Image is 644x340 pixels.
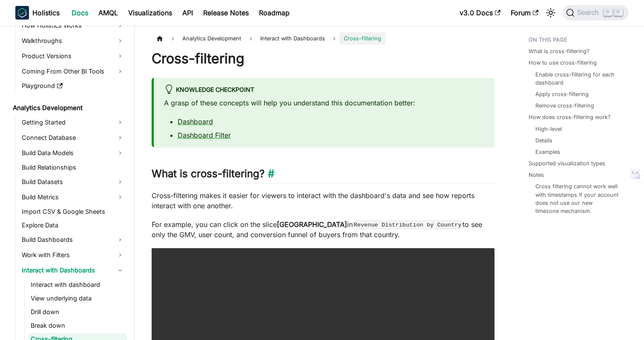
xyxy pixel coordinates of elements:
h1: Cross-filtering [152,50,494,67]
a: Direct link to What is cross-filtering? [264,167,274,180]
a: Walkthroughs [19,34,127,48]
a: HolisticsHolistics [15,6,60,20]
a: Explore Data [19,219,127,231]
span: Cross-filtering [339,32,385,45]
a: Docs [66,6,93,20]
a: Dashboard [178,117,213,126]
a: Build Datasets [19,175,127,189]
a: What is cross-filtering? [529,47,589,55]
a: Home page [152,32,168,45]
a: Import CSV & Google Sheets [19,206,127,218]
button: Search (Command+K) [563,5,629,20]
span: Analytics Development [178,32,245,45]
a: Visualizations [123,6,177,20]
a: Build Relationships [19,161,127,173]
a: How to use cross-filtering [529,59,597,67]
a: How does cross-filtering work? [529,113,611,121]
a: Details [535,136,552,144]
a: Analytics Development [10,102,127,114]
a: Work with Filters [19,248,127,262]
a: Playground [19,80,127,92]
a: Release Notes [198,6,254,20]
a: Build Data Models [19,146,127,160]
span: Search [575,9,604,17]
a: Cross filtering cannot work well with timestamps if your account does not use our new timezone me... [535,182,620,215]
a: Getting Started [19,116,127,129]
kbd: K [614,8,623,16]
a: AMQL [93,6,123,20]
p: For example, you can click on the slice in to see only the GMV, user count, and conversion funnel... [152,219,494,240]
a: API [177,6,198,20]
a: Build Metrics [19,190,127,204]
a: Examples [535,148,560,156]
strong: [GEOGRAPHIC_DATA] [277,220,347,229]
b: Holistics [32,8,60,18]
a: Coming From Other BI Tools [19,65,127,78]
a: Break down [28,320,127,331]
a: v3.0 Docs [454,6,506,20]
a: Build Dashboards [19,233,127,246]
p: A grasp of these concepts will help you understand this documentation better: [164,98,484,108]
a: Apply cross-filtering [535,90,589,98]
a: High-level [535,125,562,133]
img: Holistics [15,6,29,20]
a: Interact with Dashboards [19,263,127,277]
a: Remove cross-filtering [535,102,594,110]
nav: Docs sidebar [7,25,135,340]
h2: What is cross-filtering? [152,167,494,184]
code: Revenue Distribution by Country [353,221,463,229]
a: Product Versions [19,49,127,63]
button: Switch between dark and light mode (currently light mode) [544,6,558,20]
a: Enable cross-filtering for each dashboard [535,71,620,87]
a: How Holistics Works [19,19,127,32]
a: Drill down [28,306,127,318]
a: View underlying data [28,292,127,304]
a: Notes [529,171,544,179]
a: Connect Database [19,131,127,144]
div: Knowledge Checkpoint [164,85,484,96]
a: Supported visualization types [529,159,605,167]
a: Forum [506,6,543,20]
span: Interact with Dashboards [256,32,329,45]
a: Interact with dashboard [28,279,127,291]
nav: Breadcrumbs [152,32,494,45]
kbd: ⌘ [604,8,612,16]
a: Roadmap [254,6,295,20]
a: Dashboard Filter [178,131,231,139]
p: Cross-filtering makes it easier for viewers to interact with the dashboard's data and see how rep... [152,190,494,211]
